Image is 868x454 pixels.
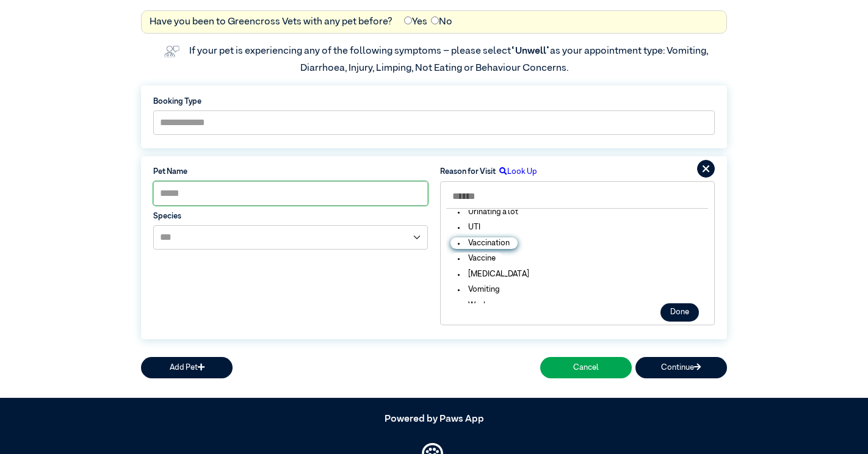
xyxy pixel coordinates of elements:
[450,237,518,249] li: Vaccination
[141,357,233,378] button: Add Pet
[450,222,488,233] li: UTI
[150,15,392,29] label: Have you been to Greencross Vets with any pet before?
[540,357,632,378] button: Cancel
[404,16,412,24] input: Yes
[450,268,537,280] li: [MEDICAL_DATA]
[189,46,710,73] label: If your pet is experiencing any of the following symptoms – please select as your appointment typ...
[450,206,526,218] li: Urinating a lot
[153,166,428,178] label: Pet Name
[511,46,550,56] span: “Unwell”
[141,414,727,425] h5: Powered by Paws App
[404,15,427,29] label: Yes
[450,284,508,295] li: Vomiting
[431,16,439,24] input: No
[635,357,727,378] button: Continue
[153,96,715,107] label: Booking Type
[153,211,428,222] label: Species
[660,303,699,322] button: Done
[160,41,183,61] img: vet
[431,15,452,29] label: No
[450,253,504,264] li: Vaccine
[440,166,496,178] label: Reason for Visit
[450,300,512,311] li: Weakness
[496,166,537,178] label: Look Up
